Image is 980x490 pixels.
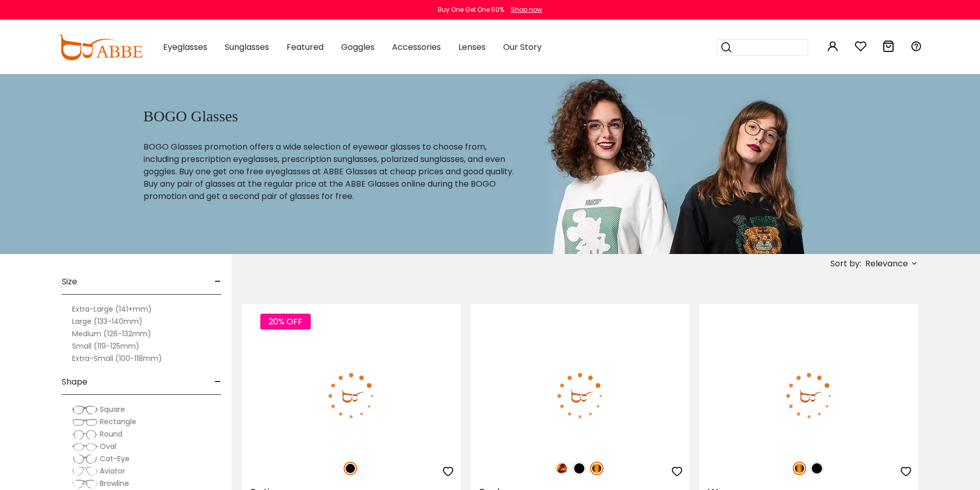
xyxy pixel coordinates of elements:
[100,478,129,488] span: Browline
[62,370,87,394] span: Shape
[810,462,824,475] img: Black
[590,462,603,475] img: Tortoise
[144,141,518,203] p: BOGO Glasses promotion offers a wide selection of eyewear glasses to choose from, including presc...
[543,74,805,254] img: BOGO glasses
[72,429,98,440] img: Round.png
[72,466,98,477] img: Aviator.png
[72,328,151,340] label: Medium (126-132mm)
[503,41,542,53] span: Our Story
[511,5,542,14] div: Shop now
[555,462,568,475] img: Leopard
[100,441,116,451] span: Oval
[144,107,518,125] h1: BOGO Glasses
[163,41,207,53] span: Eyeglasses
[215,370,221,394] span: -
[392,41,441,53] span: Accessories
[72,417,98,427] img: Rectangle.png
[215,269,221,294] span: -
[260,314,311,330] span: 20% OFF
[100,416,136,427] span: Rectangle
[62,269,77,294] span: Size
[225,41,269,53] span: Sunglasses
[458,41,486,53] span: Lenses
[471,341,689,450] img: Tortoise Explorer - Metal ,Adjust Nose Pads
[438,5,504,14] div: Buy One Get One 50%
[100,453,130,464] span: Cat-Eye
[72,405,98,415] img: Square.png
[58,34,142,60] img: abbeglasses.com
[344,462,357,475] img: Black
[865,255,908,273] span: Relevance
[72,454,98,464] img: Cat-Eye.png
[72,315,142,328] label: Large (133-140mm)
[100,429,122,439] span: Round
[830,258,861,269] span: Sort by:
[242,341,460,450] img: Black Satin - Acetate,Metal ,Universal Bridge Fit
[100,404,125,414] span: Square
[100,466,125,476] span: Aviator
[287,41,324,53] span: Featured
[72,303,152,315] label: Extra-Large (141+mm)
[72,352,162,365] label: Extra-Small (100-118mm)
[506,5,542,14] a: Shop now
[341,41,375,53] span: Goggles
[700,341,918,450] img: Tortoise Wasco - Acetate ,Universal Bridge Fit
[72,442,98,452] img: Oval.png
[72,479,98,489] img: Browline.png
[573,462,586,475] img: Black
[793,462,806,475] img: Tortoise
[72,340,139,352] label: Small (119-125mm)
